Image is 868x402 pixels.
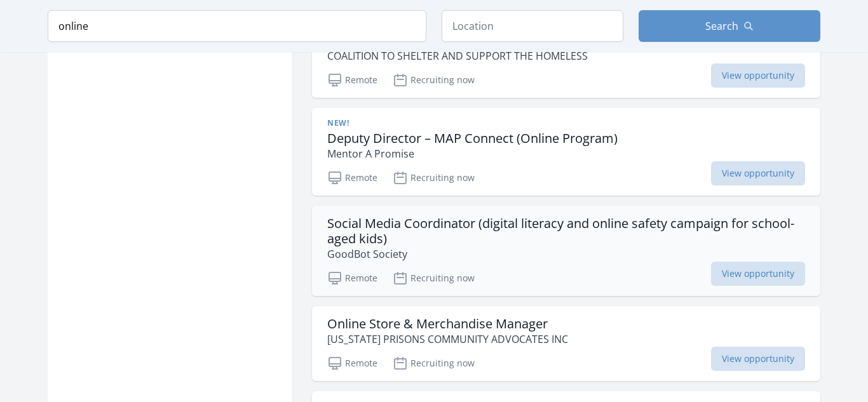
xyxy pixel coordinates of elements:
input: Keyword [48,10,426,42]
input: Location [442,10,623,42]
a: Online Store & Merchandise Manager [US_STATE] PRISONS COMMUNITY ADVOCATES INC Remote Recruiting n... [312,306,820,381]
button: Search [639,10,820,42]
a: Social Media Coordinator (digital literacy and online safety campaign for school-aged kids) GoodB... [312,206,820,296]
p: Recruiting now [393,356,475,371]
p: Remote [327,271,377,286]
p: Recruiting now [393,170,475,185]
p: GoodBot Society [327,246,805,262]
p: [US_STATE] PRISONS COMMUNITY ADVOCATES INC [327,332,568,347]
span: View opportunity [711,262,805,286]
p: Recruiting now [393,72,475,88]
span: Search [705,18,738,34]
p: COALITION TO SHELTER AND SUPPORT THE HOMELESS [327,48,726,64]
h3: Social Media Coordinator (digital literacy and online safety campaign for school-aged kids) [327,216,805,246]
a: New! Deputy Director – MAP Connect (Online Program) Mentor A Promise Remote Recruiting now View o... [312,108,820,196]
h3: Deputy Director – MAP Connect (Online Program) [327,131,618,146]
p: Remote [327,72,377,88]
p: Remote [327,356,377,371]
p: Mentor A Promise [327,146,618,161]
p: Recruiting now [393,271,475,286]
span: View opportunity [711,64,805,88]
a: New! CSSH's Central Bucks Code Blue Shelter Volunteers - Online Training COALITION TO SHELTER AND... [312,10,820,98]
span: New! [327,118,349,128]
h3: Online Store & Merchandise Manager [327,316,568,332]
span: View opportunity [711,347,805,371]
span: View opportunity [711,161,805,185]
p: Remote [327,170,377,185]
